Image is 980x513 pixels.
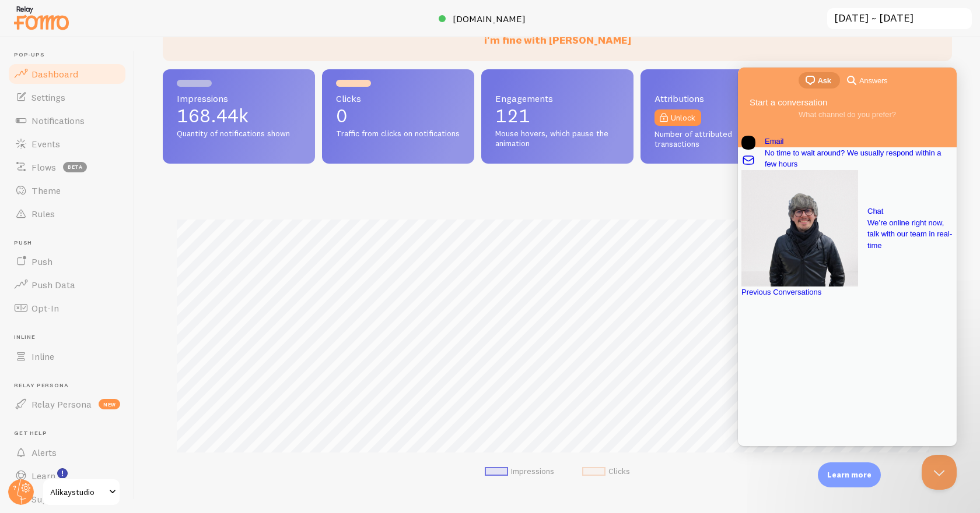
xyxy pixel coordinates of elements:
[654,94,779,103] span: Attributions
[582,466,630,477] li: Clicks
[654,109,701,126] a: Unlock
[336,129,460,139] span: Traffic from clicks on notifications
[495,107,619,125] p: 121
[177,107,301,125] p: 168.44k
[32,208,55,220] span: Rules
[32,138,60,150] span: Events
[654,129,779,150] span: Number of attributed transactions
[7,132,127,155] a: Events
[336,94,460,103] span: Clicks
[7,86,127,109] a: Settings
[12,3,71,33] img: fomo-relay-logo-orange.svg
[818,462,881,487] div: Learn more
[14,51,127,59] span: Pop-ups
[7,62,127,86] a: Dashboard
[32,256,52,267] span: Push
[7,109,127,132] a: Notifications
[32,302,59,314] span: Opt-In
[495,129,619,149] span: Mouse hovers, which pause the animation
[922,455,957,490] iframe: Help Scout Beacon - Close
[485,466,554,477] li: Impressions
[32,447,57,458] span: Alerts
[7,464,127,487] a: Learn
[14,334,127,341] span: Inline
[7,345,127,368] a: Inline
[7,296,127,320] a: Opt-In
[7,392,127,416] a: Relay Persona new
[14,430,127,437] span: Get Help
[50,485,106,499] span: Alikaystudio
[7,202,127,225] a: Rules
[495,94,619,103] span: Engagements
[63,162,87,172] span: beta
[32,470,55,482] span: Learn
[7,179,127,202] a: Theme
[7,155,127,179] a: Flows beta
[7,273,127,296] a: Push Data
[32,91,65,103] span: Settings
[99,399,120,409] span: new
[32,185,61,196] span: Theme
[32,279,75,291] span: Push Data
[32,115,85,126] span: Notifications
[738,68,957,446] iframe: Help Scout Beacon - Live Chat, Contact Form, and Knowledge Base
[177,94,301,103] span: Impressions
[14,239,127,247] span: Push
[336,107,460,125] p: 0
[42,478,121,506] a: Alikaystudio
[32,68,78,80] span: Dashboard
[177,129,301,139] span: Quantity of notifications shown
[827,469,871,480] p: Learn more
[32,351,54,362] span: Inline
[32,398,92,410] span: Relay Persona
[57,468,68,479] svg: <p>Watch New Feature Tutorials!</p>
[7,441,127,464] a: Alerts
[7,250,127,273] a: Push
[14,382,127,390] span: Relay Persona
[32,161,56,173] span: Flows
